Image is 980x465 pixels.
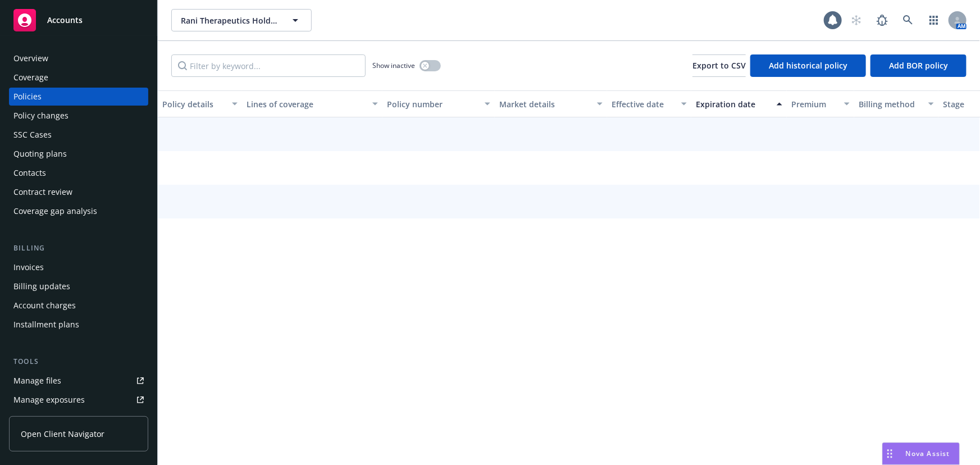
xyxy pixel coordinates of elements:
div: Contract review [13,183,72,201]
div: Manage files [13,372,61,390]
a: Contract review [9,183,148,201]
div: Billing updates [13,277,70,295]
button: Effective date [607,90,691,117]
div: Expiration date [696,98,770,110]
div: Account charges [13,297,76,314]
a: Accounts [9,4,148,36]
div: Overview [13,49,48,67]
div: Drag to move [883,443,897,464]
div: Manage exposures [13,391,85,409]
div: Coverage [13,69,48,86]
div: Billing [9,243,148,254]
a: Overview [9,49,148,67]
a: Coverage [9,69,148,86]
button: Market details [495,90,607,117]
span: Show inactive [372,61,415,70]
button: Expiration date [691,90,787,117]
div: Policies [13,88,42,106]
span: Rani Therapeutics Holdings, Inc. [181,15,278,26]
span: Nova Assist [906,449,950,458]
div: Market details [499,98,590,110]
a: Report a Bug [871,9,894,31]
a: Manage exposures [9,391,148,409]
button: Billing method [854,90,938,117]
button: Rani Therapeutics Holdings, Inc. [171,9,312,31]
div: Billing method [859,98,922,110]
div: Lines of coverage [247,98,366,110]
span: Add historical policy [769,60,847,71]
a: Billing updates [9,277,148,295]
a: Coverage gap analysis [9,202,148,220]
button: Policy details [158,90,242,117]
button: Export to CSV [692,54,746,77]
div: Policy number [387,98,478,110]
button: Add BOR policy [870,54,967,77]
span: Accounts [47,16,83,25]
button: Nova Assist [882,443,960,465]
div: Policy details [162,98,225,110]
span: Export to CSV [692,60,746,71]
div: Quoting plans [13,145,67,163]
a: Invoices [9,258,148,276]
button: Add historical policy [750,54,866,77]
span: Add BOR policy [889,60,948,71]
a: Account charges [9,297,148,314]
a: Installment plans [9,316,148,334]
a: SSC Cases [9,126,148,144]
button: Premium [787,90,854,117]
a: Quoting plans [9,145,148,163]
div: Effective date [612,98,674,110]
div: Stage [943,98,978,110]
a: Switch app [923,9,945,31]
a: Search [897,9,919,31]
div: Tools [9,356,148,367]
div: Contacts [13,164,46,182]
div: Installment plans [13,316,79,334]
a: Policy changes [9,107,148,125]
div: Policy changes [13,107,69,125]
span: Open Client Navigator [21,428,104,440]
div: Invoices [13,258,44,276]
a: Start snowing [845,9,868,31]
div: SSC Cases [13,126,52,144]
button: Policy number [382,90,495,117]
input: Filter by keyword... [171,54,366,77]
div: Premium [791,98,837,110]
button: Lines of coverage [242,90,382,117]
a: Policies [9,88,148,106]
a: Manage files [9,372,148,390]
a: Contacts [9,164,148,182]
div: Coverage gap analysis [13,202,97,220]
